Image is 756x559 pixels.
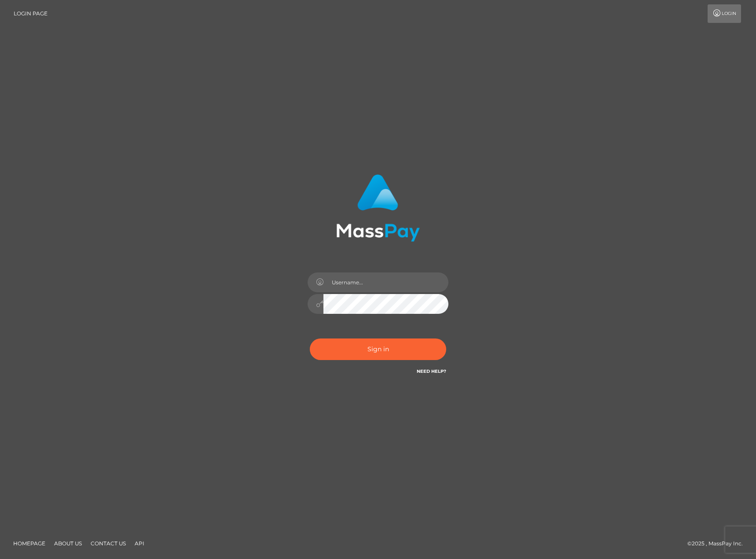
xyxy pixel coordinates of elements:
[708,4,741,23] a: Login
[14,4,48,23] a: Login Page
[323,272,448,292] input: Username...
[336,174,420,242] img: MassPay Login
[87,537,129,550] a: Contact Us
[51,537,85,550] a: About Us
[131,537,148,550] a: API
[687,539,749,548] div: © 2025 , MassPay Inc.
[417,368,446,374] a: Need Help?
[10,537,49,550] a: Homepage
[310,338,446,360] button: Sign in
